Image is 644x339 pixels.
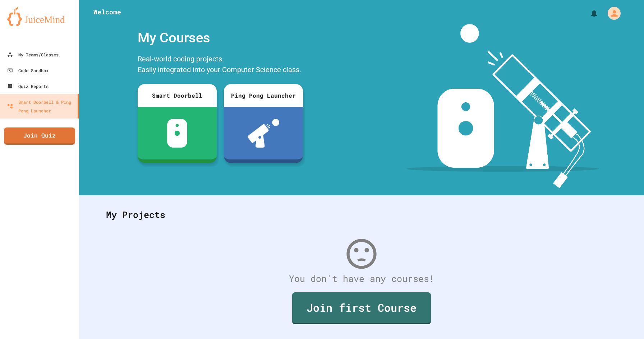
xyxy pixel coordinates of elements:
[167,119,188,148] img: sdb-white.svg
[138,84,217,107] div: Smart Doorbell
[4,127,75,145] a: Join Quiz
[7,82,49,90] div: Quiz Reports
[292,292,431,324] a: Join first Course
[248,119,280,148] img: ppl-with-ball.png
[134,52,307,79] div: Real-world coding projects. Easily integrated into your Computer Science class.
[7,50,59,59] div: My Teams/Classes
[406,24,599,188] img: banner-image-my-projects.png
[99,201,624,229] div: My Projects
[7,7,72,26] img: logo-orange.svg
[134,24,307,52] div: My Courses
[7,66,49,75] div: Code Sandbox
[99,272,624,285] div: You don't have any courses!
[600,5,622,22] div: My Account
[224,84,303,107] div: Ping Pong Launcher
[7,98,75,115] div: Smart Doorbell & Ping Pong Launcher
[576,7,600,19] div: My Notifications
